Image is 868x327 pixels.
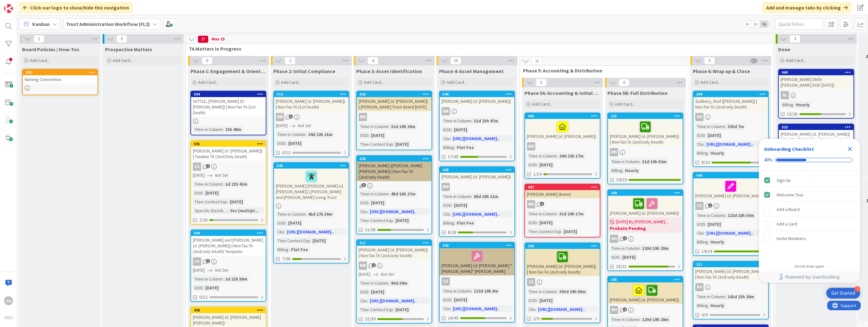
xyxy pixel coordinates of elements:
[310,237,311,244] span: :
[357,91,431,111] div: 556[PERSON_NAME] (d. [PERSON_NAME]) | [PERSON_NAME] Trust dated [DATE]
[608,235,683,243] div: RH
[761,173,858,187] div: Sign Up is complete.
[442,117,471,124] div: Time in Column
[359,208,367,215] div: Clio
[307,211,334,218] div: 45d 17h 39m
[607,113,683,184] a: 321[PERSON_NAME] (d. [PERSON_NAME]) | Non-Tax TA (2nd/only Death)BWTime in Column:31d 19h 52mBill...
[191,141,266,161] div: 581[PERSON_NAME] (d. [PERSON_NAME]) | Taxable TA (2nd/Only Death)
[608,190,683,217] div: 288[PERSON_NAME] (d. [PERSON_NAME])
[693,97,768,111] div: Sudbury, Rod ([PERSON_NAME]) | Non-Tax TA (2nd/only Death)
[778,69,854,119] a: 469[PERSON_NAME] (Wife [PERSON_NAME] DOD [DATE])ALBilling:Hourly13/28
[228,207,260,214] div: Yes (multipl...
[276,131,306,138] div: Time in Column
[726,212,756,219] div: 122d 18h 30m
[616,176,627,183] span: 19/19
[224,181,249,188] div: 1d 21h 41m
[452,202,469,209] div: [DATE]
[608,113,683,119] div: 321
[704,141,705,148] span: :
[693,202,768,210] div: CS
[357,156,431,181] div: 536[PERSON_NAME] ([PERSON_NAME] [PERSON_NAME]) | Non-Tax TA (2nd/only Death)
[369,199,369,206] span: :
[277,92,349,96] div: 512
[693,178,768,200] div: [PERSON_NAME] (d. [PERSON_NAME])
[13,1,29,9] span: Support
[616,219,668,225] span: [DATE] By [PERSON_NAME]...
[608,119,683,146] div: [PERSON_NAME] (d. [PERSON_NAME]) | Non-Tax TA (2nd/only Death)
[538,161,554,168] div: [DATE]
[440,167,514,173] div: 448
[113,58,133,63] span: Add Card...
[471,117,472,124] span: :
[274,163,349,169] div: 535
[191,97,266,117] div: SETTLE, [PERSON_NAME] (D: [PERSON_NAME]) | Non-Tax TA (1st Death)
[369,132,386,139] div: [DATE]
[440,243,514,248] div: 342
[276,122,288,129] span: [DATE]
[611,191,683,195] div: 288
[224,126,243,133] div: 21h 48m
[455,219,475,226] div: Flat Fee
[440,167,514,181] div: 448[PERSON_NAME] (d. [PERSON_NAME])
[388,190,389,197] span: :
[693,173,768,200] div: 440[PERSON_NAME] (d. [PERSON_NAME])
[525,142,600,151] div: BW
[705,132,706,139] span: :
[286,219,287,226] span: :
[442,211,450,218] div: Clio
[695,202,704,210] div: CS
[276,228,284,235] div: Clio
[193,198,227,205] div: Ttee Contest Exp
[527,161,537,168] div: DOD
[191,91,266,97] div: 584
[525,119,600,140] div: [PERSON_NAME] (d. [PERSON_NAME])
[442,219,454,226] div: Billing
[454,219,455,226] span: :
[274,169,349,201] div: [PERSON_NAME] [PERSON_NAME] (d. [PERSON_NAME]) | [PERSON_NAME] and [PERSON_NAME] Living Trust
[284,228,285,235] span: :
[777,206,800,213] div: Add a Board
[777,191,803,199] div: Welcome Tour
[286,140,287,147] span: :
[357,91,431,97] div: 556
[608,190,683,196] div: 288
[190,230,266,302] a: 580[PERSON_NAME] and [PERSON_NAME] (d. [PERSON_NAME]) | Non-Tax TA (2nd/only Death) TemplateCS[DA...
[610,225,681,231] b: Probate Pending
[693,91,769,167] a: 309Sudbury, Rod ([PERSON_NAME]) | Non-Tax TA (2nd/only Death)RHTime in Column:305d 7mDOD:[DATE]Cl...
[276,211,306,218] div: Time in Column
[793,101,794,108] span: :
[608,196,683,217] div: [PERSON_NAME] (d. [PERSON_NAME])
[725,123,726,130] span: :
[357,156,431,162] div: 536
[524,184,600,238] a: 467[PERSON_NAME] (bene)BWTime in Column:31d 19h 17mDOD:[DATE]Ttee Contest Exp:[DATE]
[451,202,452,209] span: :
[775,18,822,30] input: Quick Filter...
[787,111,797,117] span: 13/28
[525,184,600,198] div: 467[PERSON_NAME] (bene)
[442,183,450,191] div: BW
[623,167,640,174] div: Hourly
[623,167,623,174] span: :
[287,229,334,235] a: [URL][DOMAIN_NAME]..
[778,124,854,173] a: 322[PERSON_NAME] (d. [PERSON_NAME]) | Non-Tax TA (1st Death)CSDOD:[DATE]Billing:Hourly10/25
[708,203,712,207] span: 1
[845,144,855,154] div: Close Checklist
[527,219,537,226] div: DOD
[193,207,227,214] div: Specific Distribution?
[359,217,393,224] div: Ttee Contest Exp
[527,210,557,217] div: Time in Column
[779,75,853,89] div: [PERSON_NAME] (Wife [PERSON_NAME] DOD [DATE])
[191,91,266,117] div: 584SETTLE, [PERSON_NAME] (D: [PERSON_NAME]) | Non-Tax TA (1st Death)
[276,140,286,147] div: DOD
[725,212,726,219] span: :
[607,189,683,271] a: 288[PERSON_NAME] (d. [PERSON_NAME])[DATE] By [PERSON_NAME]...Probate PendingRHTime in Column:120d...
[450,135,451,142] span: :
[190,140,266,225] a: 581[PERSON_NAME] (d. [PERSON_NAME]) | Taxable TA (2nd/Only Death)CS[DATE]Not SetTime in Column:1d...
[471,193,472,200] span: :
[439,242,515,323] a: 342[PERSON_NAME] (d: [PERSON_NAME] "[PERSON_NAME]" [PERSON_NAME]CSTime in Column:122d 18h 8mDOD:[...
[440,91,514,105] div: 546[PERSON_NAME] (d. [PERSON_NAME])
[193,172,205,179] span: [DATE]
[365,226,375,233] span: 11/38
[695,141,704,148] div: Clio
[454,144,455,151] span: :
